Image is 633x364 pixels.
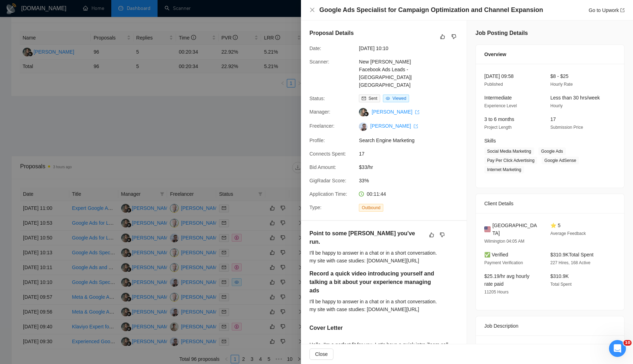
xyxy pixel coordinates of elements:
[309,229,426,246] h5: Point to some [PERSON_NAME] you've run.
[550,282,572,287] span: Total Spent
[440,34,445,40] span: like
[550,125,583,130] span: Submission Price
[359,59,412,88] a: New [PERSON_NAME] Facebook Ads Leads - [GEOGRAPHIC_DATA]|[GEOGRAPHIC_DATA]
[484,103,517,108] span: Experience Level
[309,249,446,265] div: I'll be happy to answer in a chat or in a short conversation. my site with case studies: [DOMAIN_...
[309,205,321,210] span: Type:
[484,147,534,155] span: Social Media Marketing
[359,44,465,52] span: [DATE] 10:10
[451,34,456,40] span: dislike
[309,178,346,183] span: GigRadar Score:
[309,269,436,295] h5: Record a quick video introducing yourself and talking a bit about your experience managing ads
[309,151,346,157] span: Connects Spent:
[427,231,436,239] button: like
[484,125,511,130] span: Project Length
[414,124,418,128] span: export
[484,260,523,265] span: Payment Verification
[370,123,418,129] a: [PERSON_NAME] export
[484,316,616,335] div: Job Description
[620,8,625,12] span: export
[372,109,419,115] a: [PERSON_NAME] export
[550,260,590,265] span: 227 Hires, 168 Active
[319,6,543,14] h4: Google Ads Specialist for Campaign Optimization and Channel Expansion
[359,136,465,144] span: Search Engine Marketing
[309,348,333,360] button: Close
[550,95,600,101] span: Less than 30 hrs/week
[309,123,335,129] span: Freelancer:
[484,166,524,174] span: Internet Marketing
[359,150,465,158] span: 17
[484,157,537,164] span: Pay Per Click Advertising
[588,7,625,13] a: Go to Upworkexport
[550,82,573,87] span: Hourly Rate
[309,7,315,13] button: Close
[386,96,390,101] span: eye
[309,29,354,37] h5: Proposal Details
[538,147,566,155] span: Google Ads
[542,157,579,164] span: Google AdSense
[484,82,503,87] span: Published
[484,290,509,295] span: 11205 Hours
[484,273,530,287] span: $25.19/hr avg hourly rate paid
[362,96,366,101] span: mail
[368,96,377,101] span: Sent
[484,252,508,257] span: ✅ Verified
[309,7,315,13] span: close
[309,191,347,197] span: Application Time:
[550,116,556,122] span: 17
[484,138,496,144] span: Skills
[309,298,458,313] div: I'll be happy to answer in a chat or in a short conversation. my site with case studies: [DOMAIN_...
[438,231,446,239] button: dislike
[484,95,512,101] span: Intermediate
[309,45,321,51] span: Date:
[429,232,434,238] span: like
[392,96,406,101] span: Viewed
[315,350,328,358] span: Close
[309,96,325,101] span: Status:
[450,32,458,41] button: dislike
[309,164,336,170] span: Bid Amount:
[359,122,367,131] img: c1AccpU0r5eTAMyEJsuISipwjq7qb2Kar6-KqnmSvKGuvk5qEoKhuKfg-uT9402ECS
[550,273,569,279] span: $310.9K
[550,231,586,236] span: Average Feedback
[438,32,447,41] button: like
[359,177,465,184] span: 33%
[415,110,419,114] span: export
[309,109,330,115] span: Manager:
[475,29,528,37] h5: Job Posting Details
[367,191,386,197] span: 00:11:44
[484,225,491,233] img: 🇺🇸
[484,116,514,122] span: 3 to 6 months
[550,103,563,108] span: Hourly
[359,204,383,212] span: Outbound
[359,163,465,171] span: $33/hr
[309,59,329,65] span: Scanner:
[440,232,445,238] span: dislike
[550,223,561,228] span: ⭐ 5
[484,239,524,244] span: Wilmington 04:05 AM
[623,340,632,346] span: 10
[309,324,343,332] h5: Cover Letter
[492,222,539,237] span: [GEOGRAPHIC_DATA]
[359,192,364,196] span: clock-circle
[309,341,458,356] div: Hello, I'm a perfect fit for you. Let's have a quick intro Zoom call [DATE] at noon ㅤ⁤
[484,50,506,58] span: Overview
[309,138,325,143] span: Profile:
[364,111,369,116] img: gigradar-bm.png
[550,73,568,79] span: $8 - $25
[484,73,514,79] span: [DATE] 09:58
[609,340,626,357] iframe: Intercom live chat
[550,252,593,257] span: $310.9K Total Spent
[484,194,616,213] div: Client Details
